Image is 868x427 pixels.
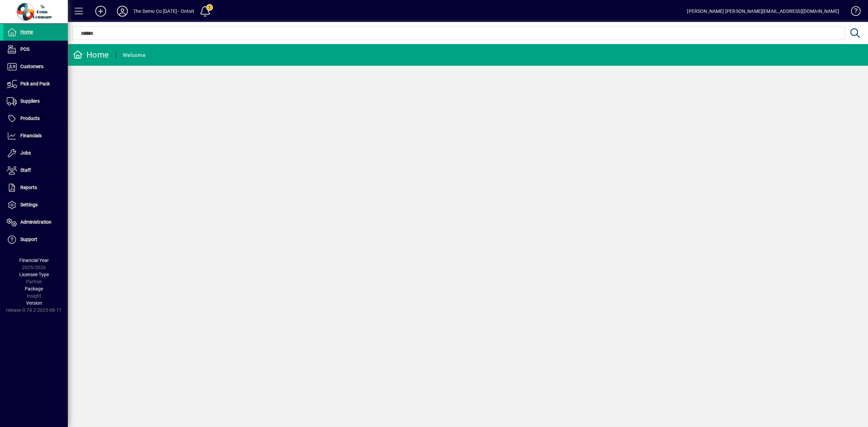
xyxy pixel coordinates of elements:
[20,116,40,121] span: Products
[3,58,68,75] a: Customers
[20,133,42,138] span: Financials
[846,1,860,23] a: Knowledge Base
[3,197,68,213] a: Settings
[26,300,42,306] span: Version
[3,41,68,58] a: POS
[90,5,112,17] button: Add
[20,81,50,86] span: Pick and Pack
[123,50,145,61] div: Welcome
[20,237,37,242] span: Support
[20,202,38,207] span: Settings
[3,110,68,127] a: Products
[3,76,68,93] a: Pick and Pack
[3,179,68,196] a: Reports
[20,185,37,190] span: Reports
[25,286,43,291] span: Package
[3,145,68,162] a: Jobs
[20,29,33,35] span: Home
[20,46,29,52] span: POS
[133,6,194,17] div: The Demo Co [DATE] - Ontoit
[20,98,40,104] span: Suppliers
[3,127,68,144] a: Financials
[20,219,52,225] span: Administration
[3,214,68,231] a: Administration
[112,5,133,17] button: Profile
[73,49,109,60] div: Home
[20,64,43,69] span: Customers
[20,150,31,156] span: Jobs
[19,258,49,263] span: Financial Year
[3,162,68,179] a: Staff
[687,6,839,17] div: [PERSON_NAME] [PERSON_NAME][EMAIL_ADDRESS][DOMAIN_NAME]
[3,93,68,110] a: Suppliers
[19,272,49,277] span: Licensee Type
[20,167,31,173] span: Staff
[3,231,68,248] a: Support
